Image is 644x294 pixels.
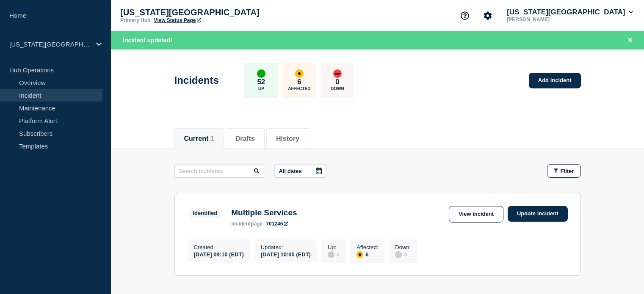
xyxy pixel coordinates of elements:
[295,69,304,78] div: affected
[9,41,91,48] p: [US_STATE][GEOGRAPHIC_DATA]
[257,78,265,86] p: 52
[479,7,497,25] button: Account settings
[261,244,311,250] p: Updated :
[276,135,299,143] button: History
[331,86,344,91] p: Down
[210,135,214,142] span: 1
[188,208,223,218] span: Identified
[328,244,340,250] p: Up :
[297,78,301,86] p: 6
[395,250,411,258] div: 0
[154,17,201,23] a: View Status Page
[194,250,244,258] div: [DATE] 09:10 (EDT)
[257,69,265,78] div: up
[395,244,411,250] p: Down :
[184,135,214,143] button: Current 1
[231,221,263,227] p: page
[505,8,635,16] button: [US_STATE][GEOGRAPHIC_DATA]
[529,73,581,88] a: Add incident
[231,208,297,217] h3: Multiple Services
[508,206,568,222] a: Update incident
[505,16,593,22] p: [PERSON_NAME]
[174,74,219,86] h1: Incidents
[357,244,378,250] p: Affected :
[261,250,311,258] div: [DATE] 10:00 (EDT)
[235,135,255,143] button: Drafts
[395,251,402,258] div: disabled
[274,164,327,178] button: All dates
[120,17,150,23] p: Primary Hub
[357,250,378,258] div: 6
[357,251,363,258] div: affected
[123,37,172,44] span: Incident updated!
[328,251,334,258] div: disabled
[547,164,581,178] button: Filter
[333,69,342,78] div: down
[174,164,264,178] input: Search incidents
[328,250,340,258] div: 0
[561,168,574,174] span: Filter
[335,78,339,86] p: 0
[194,244,244,250] p: Created :
[288,86,310,91] p: Affected
[456,7,474,25] button: Support
[625,36,636,45] button: Close banner
[258,86,264,91] p: Up
[120,8,290,17] p: [US_STATE][GEOGRAPHIC_DATA]
[279,168,302,174] p: All dates
[231,221,251,227] span: incident
[449,206,503,223] a: View incident
[266,221,288,227] a: 701246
